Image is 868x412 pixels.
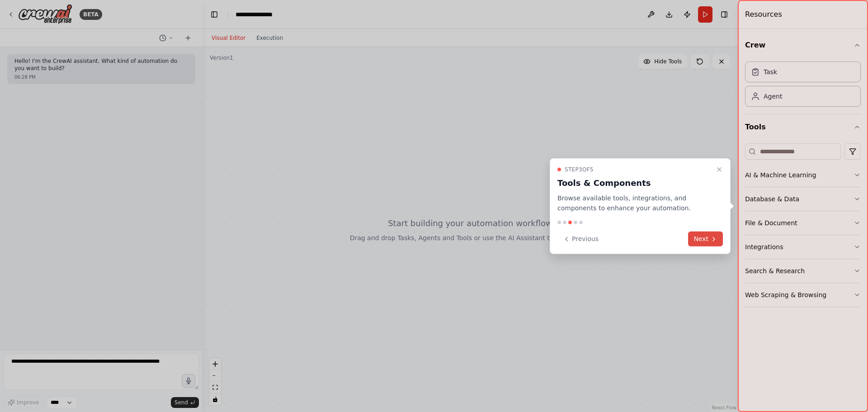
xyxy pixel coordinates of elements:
[565,166,594,173] span: Step 3 of 5
[557,176,712,189] h3: Tools & Components
[557,232,604,246] button: Previous
[557,193,712,213] p: Browse available tools, integrations, and components to enhance your automation.
[714,164,725,175] button: Close walkthrough
[208,8,221,21] button: Hide left sidebar
[688,232,723,246] button: Next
